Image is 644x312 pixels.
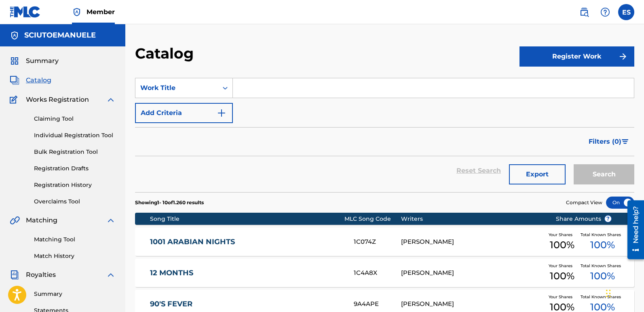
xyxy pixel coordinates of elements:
[344,215,401,223] div: MLC Song Code
[579,7,589,17] img: search
[34,131,116,140] a: Individual Registration Tool
[618,52,628,61] img: f7272a7cc735f4ea7f67.svg
[589,137,621,147] span: Filters ( 0 )
[34,148,116,156] a: Bulk Registration Tool
[550,269,574,283] span: 100 %
[106,216,116,225] img: expand
[34,115,116,123] a: Claiming Tool
[87,7,115,17] span: Member
[590,269,615,283] span: 100 %
[549,232,576,238] span: Your Shares
[556,215,612,223] span: Share Amounts
[401,268,543,278] div: [PERSON_NAME]
[150,268,343,278] a: 12 MONTHS
[621,197,644,262] iframe: Resource Center
[217,108,226,118] img: 9d2ae6d4665cec9f34b9.svg
[354,237,401,247] div: 1C074Z
[10,75,51,85] a: CatalogCatalog
[72,7,82,17] img: Top Rightsholder
[34,181,116,189] a: Registration History
[10,95,20,105] img: Works Registration
[10,31,19,40] img: Accounts
[354,268,401,278] div: 1C4A8X
[10,270,19,280] img: Royalties
[140,83,213,93] div: Work Title
[135,78,634,192] form: Search Form
[10,75,19,85] img: Catalog
[10,56,19,66] img: Summary
[34,252,116,260] a: Match History
[150,215,344,223] div: Song Title
[135,103,233,123] button: Add Criteria
[549,294,576,300] span: Your Shares
[10,6,41,18] img: MLC Logo
[622,139,629,144] img: filter
[576,4,592,20] a: Public Search
[519,46,634,67] button: Register Work
[10,216,20,225] img: Matching
[10,56,59,66] a: SummarySummary
[401,237,543,247] div: [PERSON_NAME]
[549,263,576,269] span: Your Shares
[606,281,611,306] div: Ziehen
[581,232,624,238] span: Total Known Shares
[600,7,610,17] img: help
[604,273,644,312] div: Chat-Widget
[597,4,613,20] div: Help
[401,215,543,223] div: Writers
[354,299,401,309] div: 9A4APE
[26,56,59,66] span: Summary
[135,199,204,206] p: Showing 1 - 10 of 1.260 results
[581,263,624,269] span: Total Known Shares
[34,235,116,244] a: Matching Tool
[34,164,116,173] a: Registration Drafts
[566,199,602,206] span: Compact View
[581,294,624,300] span: Total Known Shares
[26,75,51,85] span: Catalog
[135,44,198,63] h2: Catalog
[26,216,57,225] span: Matching
[401,299,543,309] div: [PERSON_NAME]
[150,237,343,247] a: 1001 ARABIAN NIGHTS
[26,95,89,105] span: Works Registration
[550,238,574,252] span: 100 %
[618,4,634,20] div: User Menu
[604,273,644,312] iframe: Chat Widget
[34,197,116,206] a: Overclaims Tool
[106,270,116,280] img: expand
[26,270,56,280] span: Royalties
[24,31,96,40] h5: SCIUTOEMANUELE
[590,238,615,252] span: 100 %
[34,290,116,298] a: Summary
[584,132,634,152] button: Filters (0)
[150,299,343,309] a: 90'S FEVER
[509,164,566,184] button: Export
[106,95,116,105] img: expand
[605,216,611,222] span: ?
